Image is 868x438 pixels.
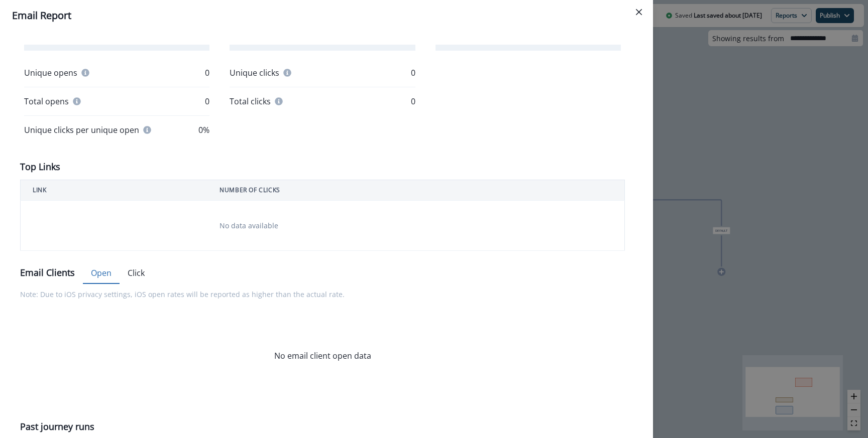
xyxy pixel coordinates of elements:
[83,263,120,284] button: Open
[230,67,279,79] p: Unique clicks
[411,95,415,107] p: 0
[230,95,271,107] p: Total clicks
[20,160,60,174] p: Top Links
[120,263,153,284] button: Click
[205,67,209,79] p: 0
[24,124,139,136] p: Unique clicks per unique open
[20,306,625,406] div: No email client open data
[20,283,625,306] p: Note: Due to iOS privacy settings, iOS open rates will be reported as higher than the actual rate.
[20,266,75,279] p: Email Clients
[631,4,647,20] button: Close
[207,180,624,201] th: NUMBER OF CLICKS
[21,180,208,201] th: LINK
[24,67,77,79] p: Unique opens
[207,201,624,251] td: No data available
[411,67,415,79] p: 0
[24,95,69,107] p: Total opens
[198,124,209,136] p: 0%
[12,8,641,23] div: Email Report
[205,95,209,107] p: 0
[20,420,94,433] p: Past journey runs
